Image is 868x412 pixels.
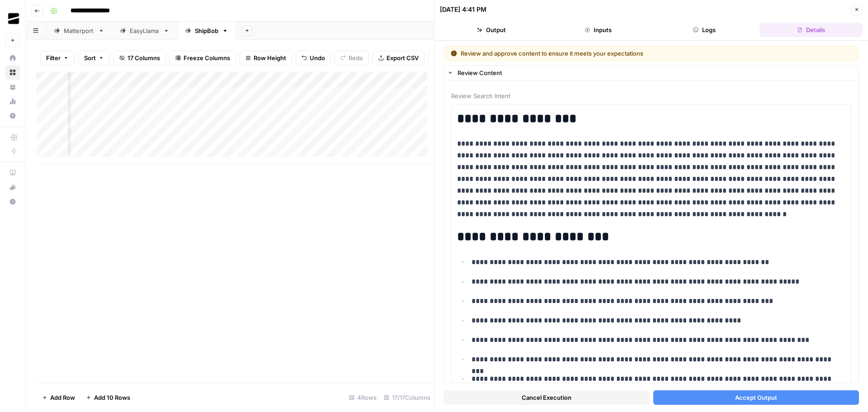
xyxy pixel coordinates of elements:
button: Cancel Execution [443,390,650,405]
img: OGM Logo [5,10,22,27]
span: Accept Output [735,393,777,402]
button: Inputs [547,23,650,37]
button: What's new? [5,180,20,194]
button: Add Row [37,390,80,405]
button: Add 10 Rows [80,390,136,405]
button: Row Height [240,51,292,65]
span: Freeze Columns [184,53,230,62]
div: Matterport [64,26,94,35]
span: Add 10 Rows [94,393,130,402]
div: 4 Rows [345,390,380,405]
span: 17 Columns [127,53,160,62]
a: Your Data [5,80,20,94]
button: Export CSV [373,51,425,65]
div: [DATE] 4:41 PM [440,5,486,14]
div: What's new? [6,180,19,194]
span: Cancel Execution [522,393,571,402]
button: Workspace: OGM [5,7,20,30]
a: ShipBob [177,22,236,40]
button: Accept Output [653,390,859,405]
span: Row Height [254,53,286,62]
button: Help + Support [5,194,20,209]
span: Sort [84,53,96,62]
a: AirOps Academy [5,166,20,180]
button: Review Content [444,66,859,80]
button: Undo [296,51,331,65]
div: Review Content [458,68,853,77]
a: Matterport [46,22,112,40]
button: Filter [40,51,75,65]
span: Filter [46,53,61,62]
a: Usage [5,94,20,109]
a: Home [5,51,20,65]
button: Logs [653,23,756,37]
span: Redo [349,53,363,62]
button: Redo [335,51,369,65]
a: EasyLlama [112,22,177,40]
span: Add Row [50,393,75,402]
button: Details [759,23,863,37]
a: Settings [5,109,20,123]
div: EasyLlama [130,26,160,35]
button: Output [440,23,543,37]
span: Export CSV [387,53,419,62]
button: Freeze Columns [170,51,236,65]
div: 17/17 Columns [380,390,434,405]
a: Browse [5,65,20,80]
button: 17 Columns [113,51,166,65]
div: ShipBob [195,26,218,35]
span: Review Search Intent [451,91,851,100]
button: Sort [78,51,110,65]
span: Undo [310,53,325,62]
div: Review and approve content to ensure it meets your expectations [451,49,748,58]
